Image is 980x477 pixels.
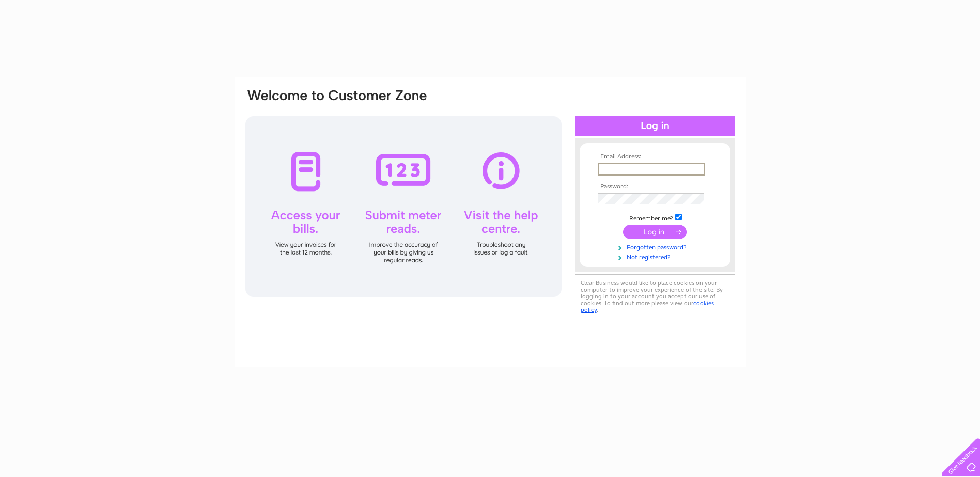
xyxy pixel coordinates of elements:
a: Forgotten password? [598,242,715,251]
a: Not registered? [598,251,715,261]
th: Password: [595,183,715,190]
input: Submit [623,225,687,239]
a: cookies policy [581,299,714,313]
div: Clear Business would like to place cookies on your computer to improve your experience of the sit... [575,274,735,319]
th: Email Address: [595,153,715,161]
td: Remember me? [595,212,715,222]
